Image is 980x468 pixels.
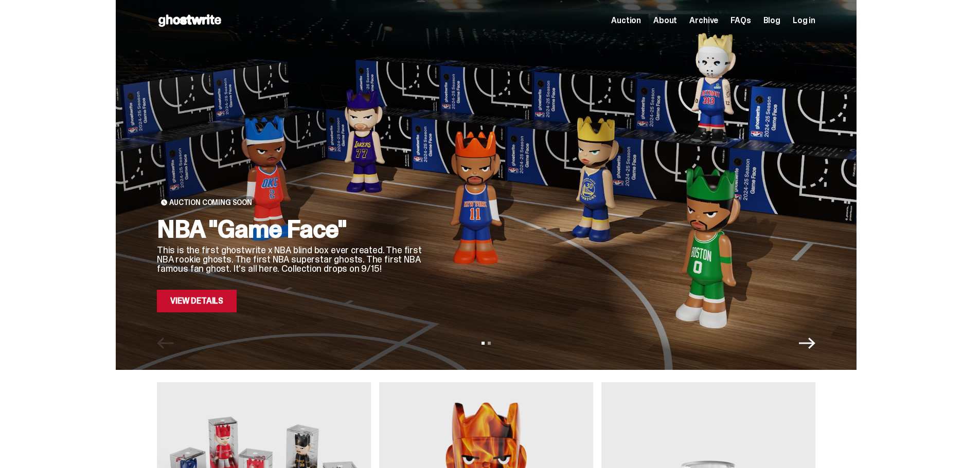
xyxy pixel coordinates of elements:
[653,16,677,25] a: About
[157,290,237,312] a: View Details
[482,342,485,345] button: View slide 1
[763,16,780,25] a: Blog
[157,217,424,241] h2: NBA "Game Face"
[611,16,641,25] a: Auction
[157,246,424,273] p: This is the first ghostwrite x NBA blind box ever created. The first NBA rookie ghosts. The first...
[488,342,491,345] button: View slide 2
[799,335,815,351] button: Next
[689,16,718,25] a: Archive
[730,16,751,25] a: FAQs
[793,16,815,25] a: Log in
[169,198,252,207] span: Auction Coming Soon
